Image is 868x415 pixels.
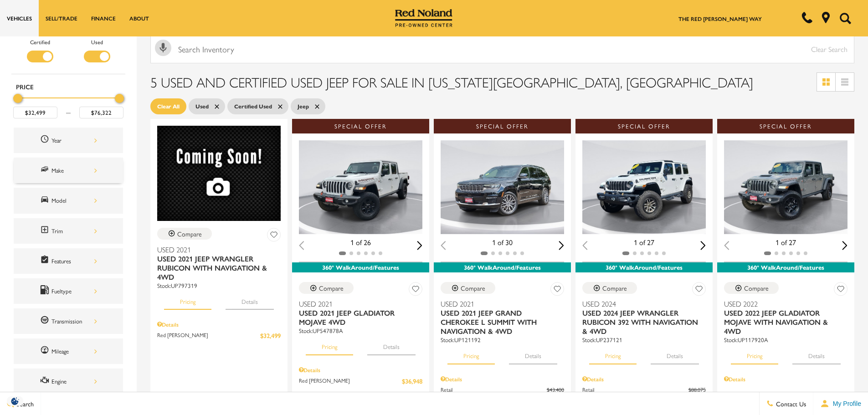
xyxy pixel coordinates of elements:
[441,299,557,308] span: Used 2021
[678,15,762,23] a: The Red [PERSON_NAME] Way
[51,226,97,236] div: Trim
[298,101,309,112] span: Jeep
[409,282,422,299] button: Save Vehicle
[13,107,57,118] input: Minimum
[447,344,495,364] button: pricing tab
[724,299,847,336] a: Used 2022Used 2022 Jeep Gladiator Mojave With Navigation & 4WD
[14,369,123,394] div: EngineEngine
[157,254,274,282] span: Used 2021 Jeep Wrangler Rubicon With Navigation & 4WD
[115,94,124,103] div: Maximum Price
[299,282,354,294] button: Compare Vehicle
[299,366,422,374] div: Pricing Details - Used 2021 Jeep Gladiator Mojave 4WD
[575,119,713,133] div: Special Offer
[547,385,564,394] del: $43,400
[829,400,861,407] span: My Profile
[582,385,688,394] span: Retail
[582,299,699,308] span: Used 2024
[150,35,854,63] input: Search Inventory
[434,262,571,272] div: 360° WalkAround/Features
[582,299,706,336] a: Used 2024Used 2024 Jeep Wrangler Rubicon 392 With Navigation & 4WD
[834,282,847,299] button: Save Vehicle
[582,140,707,234] div: 1 / 2
[299,299,416,308] span: Used 2021
[509,344,557,364] button: details tab
[724,237,847,247] div: 1 of 27
[559,241,564,250] div: Next slide
[51,346,97,356] div: Mileage
[157,245,281,282] a: Used 2021Used 2021 Jeep Wrangler Rubicon With Navigation & 4WD
[40,345,51,357] span: Mileage
[441,237,564,247] div: 1 of 30
[589,344,637,364] button: pricing tab
[14,248,123,274] div: FeaturesFeatures
[441,140,565,234] img: 2021 Jeep Grand Cherokee L Summit 1
[40,375,51,387] span: Engine
[441,308,557,336] span: Used 2021 Jeep Grand Cherokee L Summit With Navigation & 4WD
[40,195,51,206] span: Model
[441,385,547,394] span: Retail
[842,241,847,250] div: Next slide
[157,245,274,254] span: Used 2021
[441,299,564,336] a: Used 2021Used 2021 Jeep Grand Cherokee L Summit With Navigation & 4WD
[651,344,699,364] button: details tab
[774,399,806,408] span: Contact Us
[434,119,571,133] div: Special Offer
[157,228,212,240] button: Compare Vehicle
[441,375,564,383] div: Pricing Details - Used 2021 Jeep Grand Cherokee L Summit With Navigation & 4WD
[30,37,50,46] label: Certified
[724,336,847,344] div: Stock : UP117920A
[51,165,97,175] div: Make
[195,101,209,112] span: Used
[441,385,564,394] a: Retail $43,400
[582,282,637,294] button: Compare Vehicle
[299,140,424,234] div: 1 / 2
[155,40,171,56] svg: Click to toggle on voice search
[234,101,272,112] span: Certified Used
[441,140,565,234] div: 1 / 2
[51,135,97,145] div: Year
[692,282,706,299] button: Save Vehicle
[299,376,402,386] span: Red [PERSON_NAME]
[299,308,416,327] span: Used 2021 Jeep Gladiator Mojave 4WD
[51,195,97,205] div: Model
[14,128,123,153] div: YearYear
[14,338,123,364] div: MileageMileage
[836,0,854,36] button: Open the search field
[40,285,51,297] span: Fueltype
[724,299,841,308] span: Used 2022
[441,282,495,294] button: Compare Vehicle
[14,308,123,334] div: TransmissionTransmission
[14,278,123,304] div: FueltypeFueltype
[51,316,97,326] div: Transmission
[582,336,706,344] div: Stock : UP237121
[731,344,778,364] button: pricing tab
[292,262,429,272] div: 360° WalkAround/Features
[51,376,97,386] div: Engine
[164,290,211,310] button: pricing tab
[157,126,281,221] img: 2021 Jeep Wrangler Rubicon
[367,335,416,355] button: details tab
[602,284,627,292] div: Compare
[319,284,344,292] div: Compare
[40,225,51,237] span: Trim
[157,320,281,328] div: Pricing Details - Used 2021 Jeep Wrangler Rubicon With Navigation & 4WD
[51,256,97,266] div: Features
[16,82,121,91] h5: Price
[792,344,841,364] button: details tab
[299,376,422,386] a: Red [PERSON_NAME] $36,948
[79,107,123,118] input: Maximum
[260,331,281,340] span: $32,499
[51,286,97,296] div: Fueltype
[14,158,123,183] div: MakeMake
[582,140,707,234] img: 2024 Jeep Wrangler Rubicon 392 1
[724,282,779,294] button: Compare Vehicle
[395,12,452,21] a: Red Noland Pre-Owned
[292,119,429,133] div: Special Offer
[14,218,123,244] div: TrimTrim
[582,375,706,383] div: Pricing Details - Used 2024 Jeep Wrangler Rubicon 392 With Navigation & 4WD
[40,255,51,267] span: Features
[40,164,51,176] span: Make
[40,315,51,327] span: Transmission
[724,140,849,234] img: 2022 Jeep Gladiator Mojave 1
[306,335,353,355] button: pricing tab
